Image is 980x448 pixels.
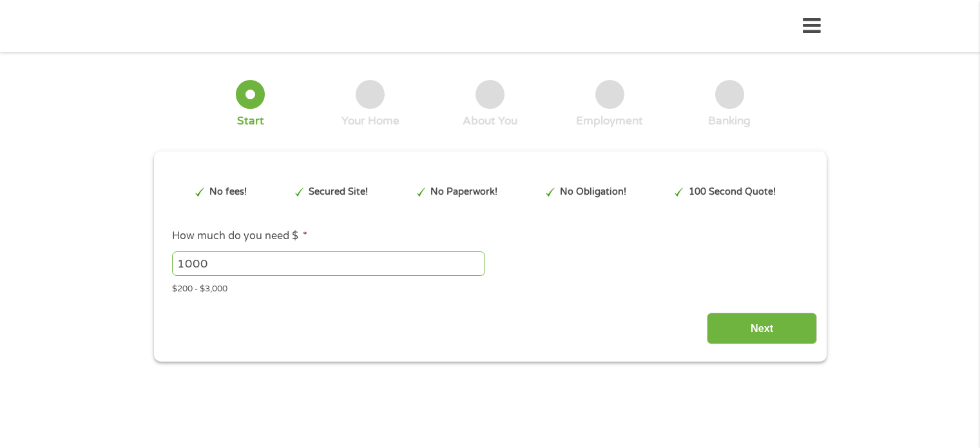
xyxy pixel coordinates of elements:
label: How much do you need $ [172,229,307,243]
p: No fees! [209,185,247,199]
input: Next [707,313,817,344]
div: $200 - $3,000 [172,278,807,296]
p: No Paperwork! [430,185,497,199]
p: 100 Second Quote! [689,185,776,199]
div: Employment [576,114,643,128]
div: Your Home [341,114,399,128]
div: About You [463,114,517,128]
div: Start [237,114,264,128]
p: No Obligation! [560,185,626,199]
div: Banking [708,114,751,128]
p: Secured Site! [309,185,368,199]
